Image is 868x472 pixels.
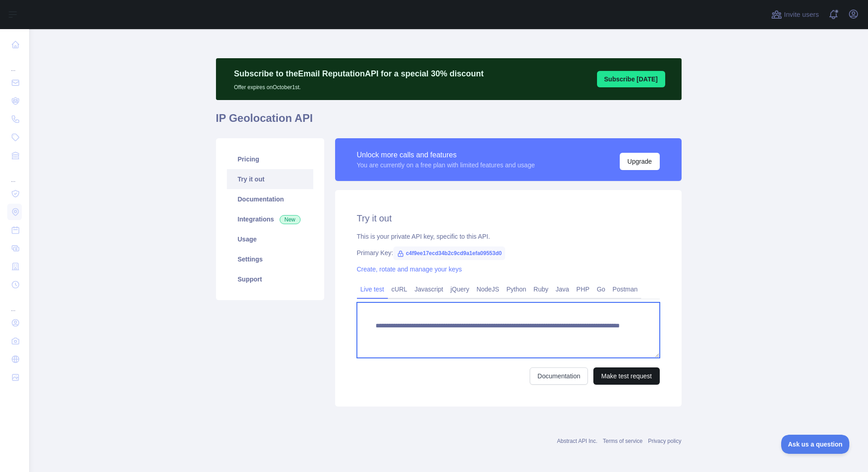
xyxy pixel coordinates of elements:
[388,282,411,296] a: cURL
[357,150,535,161] div: Unlock more calls and features
[357,232,660,241] div: This is your private API key, specific to this API.
[784,10,819,20] span: Invite users
[593,367,659,385] button: Make test request
[357,161,535,170] div: You are currently on a free plan with limited features and usage
[411,282,447,296] a: Javascript
[227,249,313,269] a: Settings
[593,282,609,296] a: Go
[280,215,301,224] span: New
[473,282,503,296] a: NodeJS
[227,229,313,249] a: Usage
[530,367,588,385] a: Documentation
[227,149,313,169] a: Pricing
[7,55,22,73] div: ...
[393,246,506,260] span: c4f9ee17ecd34b2c9cd9a1efa09553d0
[357,266,462,273] a: Create, rotate and manage your keys
[227,269,313,289] a: Support
[357,282,388,296] a: Live test
[597,71,665,87] button: Subscribe [DATE]
[234,67,484,80] p: Subscribe to the Email Reputation API for a special 30 % discount
[216,111,682,133] h1: IP Geolocation API
[227,169,313,189] a: Try it out
[573,282,593,296] a: PHP
[603,438,642,444] a: Terms of service
[620,153,660,170] button: Upgrade
[781,435,850,454] iframe: Toggle Customer Support
[503,282,530,296] a: Python
[357,212,660,225] h2: Try it out
[552,282,573,296] a: Java
[609,282,641,296] a: Postman
[648,438,681,444] a: Privacy policy
[227,209,313,229] a: Integrations New
[234,80,484,91] p: Offer expires on October 1st.
[447,282,473,296] a: jQuery
[7,295,22,313] div: ...
[530,282,552,296] a: Ruby
[357,248,660,257] div: Primary Key:
[557,438,597,444] a: Abstract API Inc.
[7,166,22,184] div: ...
[227,189,313,209] a: Documentation
[769,7,821,22] button: Invite users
